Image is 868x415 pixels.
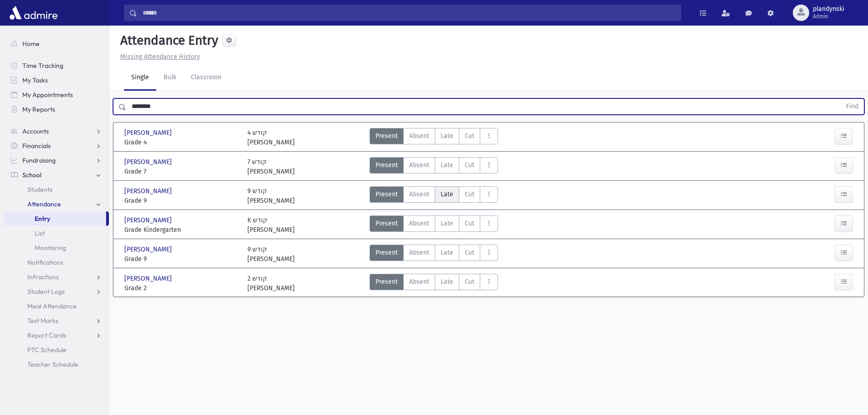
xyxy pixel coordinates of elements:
a: Time Tracking [4,58,109,73]
span: plandynski [813,5,844,13]
a: Entry [4,211,106,226]
span: School [22,171,41,179]
span: Infractions [27,273,59,281]
span: Present [375,219,398,228]
span: Cut [465,131,474,141]
div: AttTypes [370,215,498,235]
span: Absent [409,277,429,287]
span: Present [375,160,398,170]
a: Missing Attendance History [117,53,200,61]
span: Admin [813,13,844,20]
span: Grade 7 [124,167,238,176]
span: Teacher Schedule [27,360,78,369]
span: Grade 2 [124,283,238,293]
span: Attendance [27,200,61,208]
a: Test Marks [4,313,109,328]
div: 7 קודש [PERSON_NAME] [247,157,295,176]
a: Monitoring [4,241,109,255]
h5: Attendance Entry [117,33,218,48]
span: Grade Kindergarten [124,225,238,235]
div: 9 קודש [PERSON_NAME] [247,245,295,264]
span: Time Tracking [22,61,63,70]
span: Absent [409,219,429,228]
div: AttTypes [370,245,498,264]
span: Cut [465,277,474,287]
a: Student Logs [4,284,109,299]
div: 2 קודש [PERSON_NAME] [247,274,295,293]
span: Absent [409,190,429,199]
a: Bulk [156,65,184,91]
span: Test Marks [27,317,58,325]
a: Financials [4,138,109,153]
a: Classroom [184,65,229,91]
a: School [4,168,109,182]
a: My Reports [4,102,109,117]
span: Grade 9 [124,254,238,264]
span: Students [27,185,52,194]
span: Accounts [22,127,49,135]
a: List [4,226,109,241]
a: Home [4,36,109,51]
span: List [35,229,45,237]
span: Absent [409,160,429,170]
span: Late [441,131,453,141]
span: PTC Schedule [27,346,67,354]
span: Notifications [27,258,63,266]
div: AttTypes [370,274,498,293]
span: Late [441,190,453,199]
span: [PERSON_NAME] [124,128,174,138]
span: Absent [409,131,429,141]
span: Present [375,248,398,257]
a: My Tasks [4,73,109,87]
a: Students [4,182,109,197]
a: Notifications [4,255,109,270]
a: PTC Schedule [4,343,109,357]
span: Late [441,277,453,287]
span: Report Cards [27,331,66,339]
input: Search [137,5,681,21]
span: Entry [35,215,50,223]
span: [PERSON_NAME] [124,245,174,254]
span: Fundraising [22,156,56,164]
span: Late [441,219,453,228]
span: [PERSON_NAME] [124,157,174,167]
a: Meal Attendance [4,299,109,313]
a: Accounts [4,124,109,138]
span: Absent [409,248,429,257]
span: Cut [465,160,474,170]
span: My Appointments [22,91,73,99]
a: Single [124,65,156,91]
span: Cut [465,190,474,199]
span: Cut [465,248,474,257]
img: AdmirePro [7,4,60,22]
u: Missing Attendance History [120,53,200,61]
a: Attendance [4,197,109,211]
span: Meal Attendance [27,302,77,310]
span: Present [375,190,398,199]
button: Find [841,99,864,114]
div: AttTypes [370,128,498,147]
div: K קודש [PERSON_NAME] [247,215,295,235]
span: Grade 4 [124,138,238,147]
a: Report Cards [4,328,109,343]
span: Present [375,277,398,287]
span: Cut [465,219,474,228]
span: [PERSON_NAME] [124,215,174,225]
span: Financials [22,142,51,150]
a: My Appointments [4,87,109,102]
a: Infractions [4,270,109,284]
a: Teacher Schedule [4,357,109,372]
span: [PERSON_NAME] [124,274,174,283]
div: 9 קודש [PERSON_NAME] [247,186,295,205]
span: Late [441,248,453,257]
span: My Reports [22,105,55,113]
span: Home [22,40,40,48]
span: Student Logs [27,287,65,296]
span: Late [441,160,453,170]
span: My Tasks [22,76,48,84]
span: Monitoring [35,244,66,252]
span: Present [375,131,398,141]
a: Fundraising [4,153,109,168]
span: Grade 9 [124,196,238,205]
div: AttTypes [370,157,498,176]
